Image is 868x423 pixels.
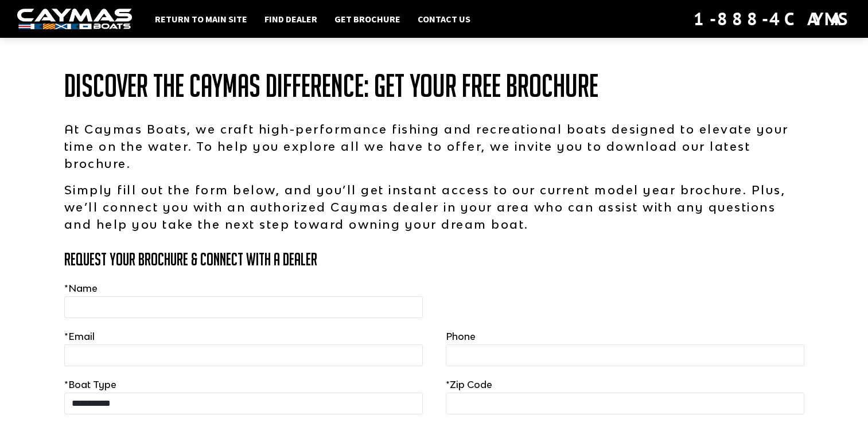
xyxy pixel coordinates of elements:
[64,330,95,343] label: Email
[446,330,476,343] label: Phone
[64,69,804,103] h1: Discover the Caymas Difference: Get Your Free Brochure
[64,181,804,233] p: Simply fill out the form below, and you’ll get instant access to our current model year brochure....
[149,11,253,26] a: Return to main site
[259,11,323,26] a: Find Dealer
[64,378,116,391] label: Boat Type
[694,6,851,32] div: 1-888-4CAYMAS
[412,11,476,26] a: Contact Us
[329,11,406,26] a: Get Brochure
[64,120,804,172] p: At Caymas Boats, we craft high-performance fishing and recreational boats designed to elevate you...
[446,378,492,391] label: Zip Code
[17,9,132,30] img: white-logo-c9c8dbefe5ff5ceceb0f0178aa75bf4bb51f6bca0971e226c86eb53dfe498488.png
[64,250,804,269] h3: Request Your Brochure & Connect with a Dealer
[64,281,98,295] label: Name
